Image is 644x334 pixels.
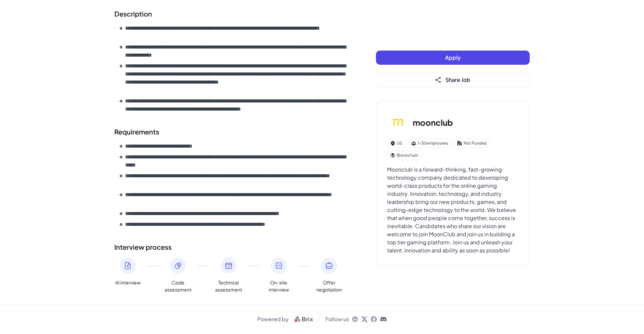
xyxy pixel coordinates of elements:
div: 1-50 employees [408,139,451,148]
h2: Requirements [114,127,349,137]
span: Follow us [325,315,349,323]
button: Share Job [376,73,530,87]
span: Share Job [445,76,470,83]
span: Offer negotiation [316,279,343,293]
button: Apply [376,51,530,65]
span: AI interview [115,279,141,286]
span: Powered by [257,315,289,323]
span: Apply [445,54,461,61]
div: US [387,139,405,148]
span: Code assessment [165,279,192,293]
img: logo [291,315,316,323]
span: Technical assessment [215,279,242,293]
h2: Description [114,9,349,19]
img: mo [387,112,409,133]
h2: Interview process [114,242,349,252]
span: On-site interview [265,279,292,293]
div: Blockchain [387,151,421,160]
h3: moonclub [413,116,453,128]
div: Not Funded [454,139,490,148]
div: Moonclub is a forward-thinking, fast-growing technology company dedicated to developing world-cla... [387,165,519,254]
